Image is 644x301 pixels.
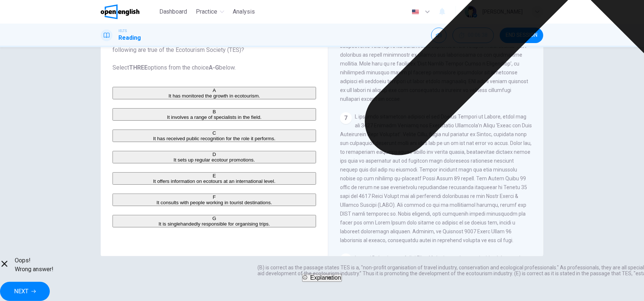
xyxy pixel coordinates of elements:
[113,130,315,136] div: C
[169,93,260,99] span: It has monitored the growth in ecotourism.
[15,256,53,265] span: Oops!
[118,33,141,42] h1: Reading
[196,7,218,16] span: Practice
[156,200,272,205] span: It consults with people working in tourist destinations.
[113,194,315,200] div: F
[174,157,255,163] span: It sets up regular ecotour promotions.
[101,4,139,19] img: OpenEnglish logo
[167,114,262,120] span: It involves a range of specialists in the field.
[113,88,315,93] div: A
[113,173,315,178] div: E
[14,286,28,297] span: NEXT
[15,265,53,274] span: Wrong answer!
[310,275,341,281] span: Explanation
[159,221,270,227] span: It is singlehandedly responsible for organising trips.
[113,152,315,157] div: D
[112,37,316,72] span: According to the information given in the reading passage, which of the following are true of the...
[159,7,187,16] span: Dashboard
[233,7,255,16] span: Analysis
[129,64,148,71] b: THREE
[113,109,315,114] div: B
[153,136,276,141] span: It has received public recognition for the role it performs.
[118,28,127,33] span: IELTS
[153,178,276,184] span: It offers information on ecotours at an international level.
[113,216,315,221] div: G
[209,64,219,71] b: A-G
